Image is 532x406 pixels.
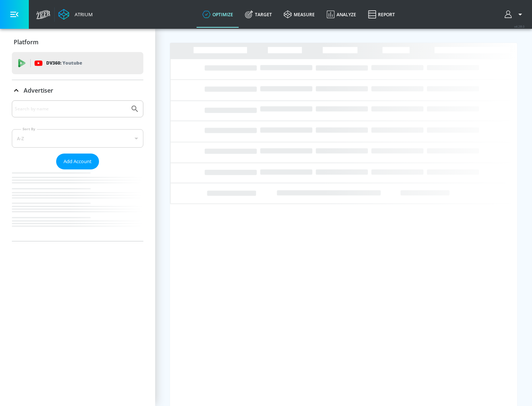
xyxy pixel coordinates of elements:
[72,11,93,18] div: Atrium
[24,86,53,94] p: Advertiser
[12,80,143,101] div: Advertiser
[64,157,92,166] span: Add Account
[278,1,321,28] a: measure
[12,169,143,241] nav: list of Advertiser
[14,38,38,46] p: Platform
[197,1,239,28] a: optimize
[12,100,143,241] div: Advertiser
[12,32,143,52] div: Platform
[12,52,143,74] div: DV360: Youtube
[56,154,99,169] button: Add Account
[58,9,93,20] a: Atrium
[321,1,362,28] a: Analyze
[62,59,82,67] p: Youtube
[514,24,525,28] span: v 4.28.0
[362,1,401,28] a: Report
[46,59,82,67] p: DV360:
[15,104,127,114] input: Search by name
[12,129,143,148] div: A-Z
[21,127,37,131] label: Sort By
[239,1,278,28] a: Target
